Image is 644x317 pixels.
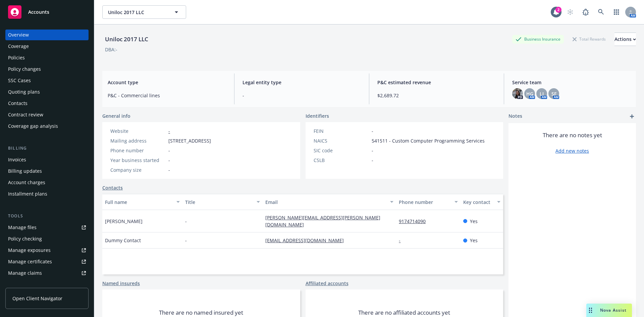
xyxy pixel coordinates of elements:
[243,92,361,99] span: -
[110,166,166,173] div: Company size
[314,137,369,144] div: NAICS
[594,5,608,19] a: Search
[5,3,89,21] a: Accounts
[5,52,89,63] a: Policies
[372,137,485,144] span: 541511 - Custom Computer Programming Services
[8,64,41,74] div: Policy changes
[372,127,373,135] span: -
[5,222,89,233] a: Manage files
[512,79,631,86] span: Service team
[263,194,396,210] button: Email
[105,46,117,53] div: DBA: -
[8,177,45,188] div: Account charges
[105,199,172,206] div: Full name
[396,194,460,210] button: Phone number
[306,112,329,119] span: Identifiers
[8,75,31,86] div: SSC Cases
[314,157,369,164] div: CSLB
[610,5,623,19] a: Switch app
[102,194,182,210] button: Full name
[168,147,170,154] span: -
[470,218,478,225] span: Yes
[399,237,406,244] a: -
[551,90,556,97] span: SF
[5,245,89,256] a: Manage exposures
[5,109,89,120] a: Contract review
[8,87,40,97] div: Quoting plans
[614,33,636,46] button: Actions
[306,280,348,287] a: Affiliated accounts
[8,166,42,176] div: Billing updates
[600,307,627,313] span: Nova Assist
[8,279,40,290] div: Manage BORs
[8,52,25,63] div: Policies
[185,237,187,244] span: -
[372,147,373,154] span: -
[5,166,89,176] a: Billing updates
[399,199,450,206] div: Phone number
[8,30,29,40] div: Overview
[8,41,29,52] div: Coverage
[108,92,226,99] span: P&C - Commercial lines
[540,90,544,97] span: LI
[102,280,140,287] a: Named insureds
[5,121,89,131] a: Coverage gap analysis
[614,33,636,46] div: Actions
[28,9,49,15] span: Accounts
[314,147,369,154] div: SIC code
[12,295,62,302] span: Open Client Navigator
[8,256,52,267] div: Manage certificates
[377,92,496,99] span: $2,689.72
[243,79,361,86] span: Legal entity type
[265,214,380,228] a: [PERSON_NAME][EMAIL_ADDRESS][PERSON_NAME][DOMAIN_NAME]
[265,237,349,244] a: [EMAIL_ADDRESS][DOMAIN_NAME]
[470,237,478,244] span: Yes
[399,218,431,224] a: 9174714090
[569,35,609,43] div: Total Rewards
[110,137,166,144] div: Mailing address
[5,145,89,152] div: Billing
[508,112,522,120] span: Notes
[168,128,170,134] a: -
[8,98,28,109] div: Contacts
[5,279,89,290] a: Manage BORs
[628,112,636,120] a: add
[526,90,533,97] span: HG
[168,137,211,144] span: [STREET_ADDRESS]
[586,304,632,317] button: Nova Assist
[8,268,42,278] div: Manage claims
[110,127,166,135] div: Website
[5,154,89,165] a: Invoices
[512,88,523,99] img: photo
[185,218,187,225] span: -
[5,268,89,278] a: Manage claims
[185,199,253,206] div: Title
[5,177,89,188] a: Account charges
[102,184,123,191] a: Contacts
[8,109,43,120] div: Contract review
[555,147,589,154] a: Add new notes
[579,5,592,19] a: Report a Bug
[105,218,143,225] span: [PERSON_NAME]
[512,35,564,43] div: Business Insurance
[372,157,373,164] span: -
[314,127,369,135] div: FEIN
[108,79,226,86] span: Account type
[5,87,89,97] a: Quoting plans
[8,189,47,199] div: Installment plans
[102,112,130,119] span: General info
[105,237,141,244] span: Dummy Contact
[5,189,89,199] a: Installment plans
[168,166,170,173] span: -
[555,7,561,13] div: 2
[8,154,26,165] div: Invoices
[5,75,89,86] a: SSC Cases
[159,309,243,317] span: There are no named insured yet
[377,79,496,86] span: P&C estimated revenue
[265,199,386,206] div: Email
[182,194,263,210] button: Title
[8,233,42,244] div: Policy checking
[168,157,170,164] span: -
[8,245,51,256] div: Manage exposures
